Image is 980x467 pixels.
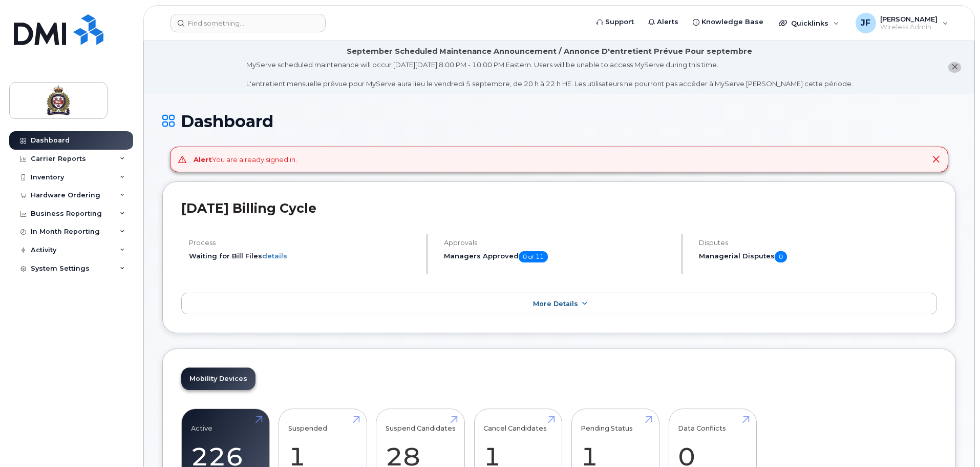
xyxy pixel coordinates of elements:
button: close notification [948,62,961,73]
div: MyServe scheduled maintenance will occur [DATE][DATE] 8:00 PM - 10:00 PM Eastern. Users will be u... [246,60,853,89]
h4: Disputes [699,239,937,247]
a: details [262,252,287,260]
h5: Managerial Disputes [699,251,937,262]
div: September Scheduled Maintenance Announcement / Annonce D'entretient Prévue Pour septembre [347,46,752,57]
li: Waiting for Bill Files [189,251,418,261]
h5: Managers Approved [444,251,673,262]
h2: [DATE] Billing Cycle [181,200,937,216]
span: 0 of 11 [519,251,548,262]
span: More Details [533,300,578,308]
h1: Dashboard [162,112,956,130]
div: You are already signed in. [194,155,297,165]
h4: Process [189,239,418,247]
span: 0 [775,251,787,262]
a: Mobility Devices [181,368,255,390]
strong: Alert [194,155,212,164]
h4: Approvals [444,239,673,247]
